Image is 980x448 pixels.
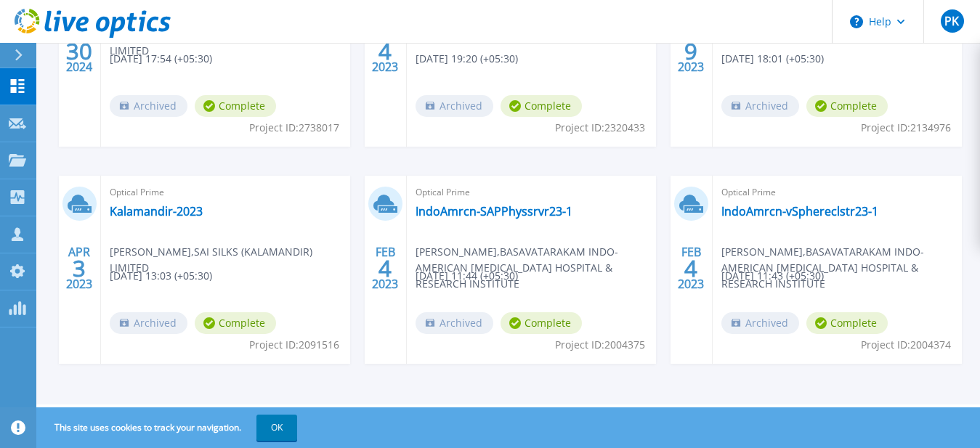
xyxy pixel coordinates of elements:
[721,268,824,284] span: [DATE] 11:43 (+05:30)
[371,25,399,78] div: DEC 2023
[721,204,878,219] a: IndoAmrcn-vSphereclstr23-1
[555,120,645,136] span: Project ID: 2320433
[861,337,951,353] span: Project ID: 2004374
[721,312,799,334] span: Archived
[721,244,962,292] span: [PERSON_NAME] , BASAVATARAKAM INDO-AMERICAN [MEDICAL_DATA] HOSPITAL & RESEARCH INSTITUTE
[416,244,656,292] span: [PERSON_NAME] , BASAVATARAKAM INDO-AMERICAN [MEDICAL_DATA] HOSPITAL & RESEARCH INSTITUTE
[416,204,572,219] a: IndoAmrcn-SAPPhyssrvr23-1
[721,95,799,117] span: Archived
[195,95,276,117] span: Complete
[65,25,93,78] div: NOV 2024
[416,51,518,67] span: [DATE] 19:20 (+05:30)
[110,95,187,117] span: Archived
[110,204,203,219] a: Kalamandir-2023
[195,312,276,334] span: Complete
[378,45,392,57] span: 4
[806,312,888,334] span: Complete
[378,262,392,274] span: 4
[861,120,951,136] span: Project ID: 2134976
[73,262,86,274] span: 3
[249,120,339,136] span: Project ID: 2738017
[721,51,824,67] span: [DATE] 18:01 (+05:30)
[40,415,297,441] span: This site uses cookies to track your navigation.
[677,242,705,295] div: FEB 2023
[416,312,493,334] span: Archived
[110,268,212,284] span: [DATE] 13:03 (+05:30)
[684,262,697,274] span: 4
[416,268,518,284] span: [DATE] 11:44 (+05:30)
[677,25,705,78] div: MAY 2023
[416,184,647,200] span: Optical Prime
[806,95,888,117] span: Complete
[110,51,212,67] span: [DATE] 17:54 (+05:30)
[684,45,697,57] span: 9
[944,15,959,27] span: PK
[555,337,645,353] span: Project ID: 2004375
[416,95,493,117] span: Archived
[721,184,953,200] span: Optical Prime
[371,242,399,295] div: FEB 2023
[65,242,93,295] div: APR 2023
[110,312,187,334] span: Archived
[110,184,341,200] span: Optical Prime
[501,95,582,117] span: Complete
[110,244,350,276] span: [PERSON_NAME] , SAI SILKS (KALAMANDIR) LIMITED
[249,337,339,353] span: Project ID: 2091516
[66,45,92,57] span: 30
[256,415,297,441] button: OK
[501,312,582,334] span: Complete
